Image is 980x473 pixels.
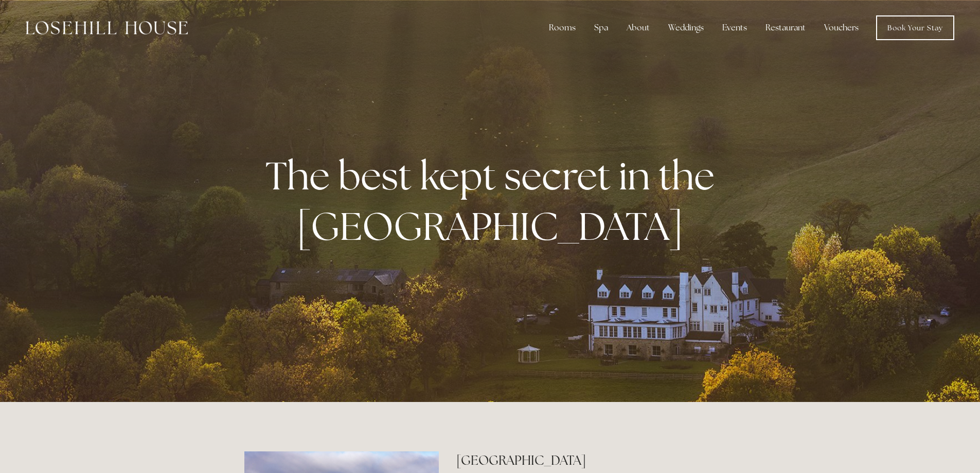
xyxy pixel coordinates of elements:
[586,17,616,38] div: Spa
[618,17,658,38] div: About
[660,17,712,38] div: Weddings
[265,150,723,251] strong: The best kept secret in the [GEOGRAPHIC_DATA]
[757,17,814,38] div: Restaurant
[26,21,188,34] img: Losehill House
[456,451,736,469] h2: [GEOGRAPHIC_DATA]
[714,17,755,38] div: Events
[816,17,867,38] a: Vouchers
[876,15,954,40] a: Book Your Stay
[541,17,584,38] div: Rooms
